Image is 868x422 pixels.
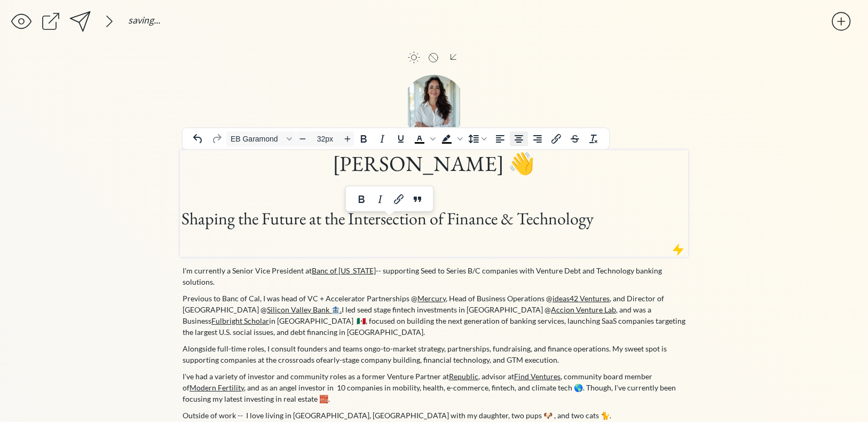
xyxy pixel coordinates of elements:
button: Blockquote [408,192,427,207]
button: Italic [373,131,391,146]
div: Background color Black [438,131,464,146]
button: Insert/edit link [547,131,565,146]
span: . [557,355,559,364]
h1: [PERSON_NAME] 👋 [182,150,686,177]
a: Banc of [US_STATE] [312,266,376,275]
button: Decrease font size [296,131,309,146]
button: Undo [189,131,207,146]
p: Outside of work -- I love living in [GEOGRAPHIC_DATA], [GEOGRAPHIC_DATA] with my daughter, two pu... [183,410,686,421]
button: Increase font size [341,131,354,146]
button: Line height [465,131,491,146]
a: Modern Fertility [190,383,244,392]
button: Align left [491,131,509,146]
button: Underline [392,131,410,146]
a: Fulbright Scholar [211,316,269,325]
button: Strikethrough [566,131,584,146]
p: Previous to Banc of Cal, I was head of VC + Accelerator Partnerships @ , Head of Business Operati... [183,293,686,338]
span: EB Garamond [231,135,283,143]
button: Clear formatting [585,131,603,146]
div: saving... [128,16,160,26]
button: Link [390,192,408,207]
button: Align right [528,131,547,146]
button: Redo [208,131,226,146]
button: Bold [352,192,370,207]
a: Republic [449,372,478,381]
button: Bold [354,131,373,146]
p: go-to-market strategy, partnerships, fundraising, and finance operations early-stage company buil... [183,343,686,365]
a: Mercury [417,294,446,303]
button: Italic [371,192,389,207]
button: Align center [510,131,528,146]
p: I've had a variety of investor and community roles as a former Venture Partner at , advisor at , ... [183,371,686,404]
div: Text color Black [411,131,437,146]
span: Shaping the Future at the Intersection of Finance & Technology [182,207,594,230]
a: Silicon Valley Bank 🏦. [267,305,342,314]
a: Find Ventures [514,372,561,381]
a: ideas42 Ventures [553,294,610,303]
button: Font EB Garamond [226,131,296,146]
p: I'm currently a Senior Vice President at -- supporting Seed to Series B/C companies with Venture ... [183,265,686,287]
span: Alongside full-time roles, I consult founders and teams on [183,344,373,353]
a: Accion Venture Lab [551,305,616,314]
